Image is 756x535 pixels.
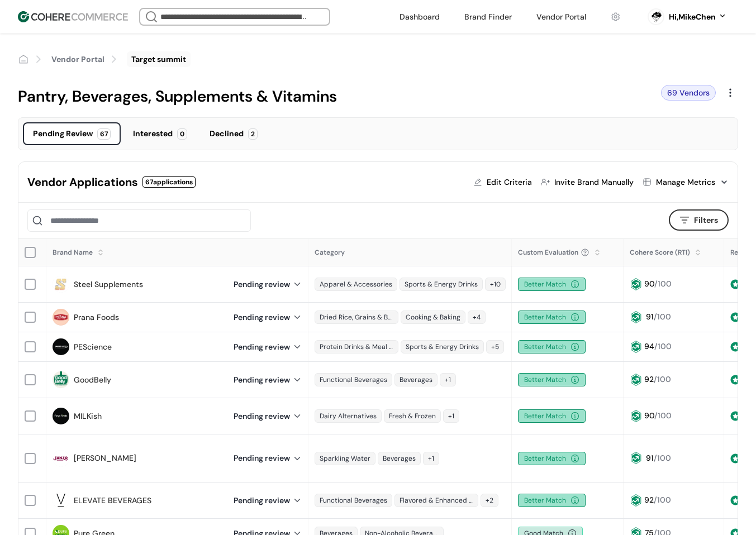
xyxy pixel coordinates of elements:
span: /100 [654,410,672,421]
div: +1 [423,452,439,465]
div: Cohere Score (RTI) [630,247,690,257]
img: brand logo [53,408,69,424]
div: Pantry, Beverages, Supplements & Vitamins [18,85,652,108]
img: brand logo [53,450,69,467]
div: Hi, MikeChen [669,11,716,23]
div: Sparkling Water [315,452,375,465]
span: /100 [654,279,672,289]
div: +1 [440,373,456,386]
div: Dairy Alternatives [315,409,382,423]
span: 92 [644,495,654,505]
img: brand logo [53,309,69,326]
div: 69 Vendors [661,85,716,101]
span: /100 [654,374,671,384]
a: [PERSON_NAME] [74,452,136,464]
nav: breadcrumb [18,51,738,67]
div: Apparel & Accessories [315,278,397,291]
span: Category [315,248,345,257]
div: Beverages [378,452,421,465]
span: 90 [644,279,654,289]
div: Pending review [234,452,302,464]
div: Interested [133,128,173,140]
div: 0 [177,128,187,140]
div: Better Match [518,278,586,291]
div: Manage Metrics [656,176,715,188]
div: Target summit [131,54,186,65]
span: Custom Evaluation [518,247,578,257]
div: Pending review [234,279,302,290]
div: Fresh & Frozen [384,409,441,423]
div: Brand Name [53,247,93,257]
img: brand logo [53,371,69,388]
a: Steel Supplements [74,279,143,290]
div: 67 [97,128,111,140]
span: /100 [654,312,671,322]
div: Functional Beverages [315,494,392,507]
div: Better Match [518,340,586,354]
div: +5 [486,340,504,354]
img: Cohere Logo [18,11,128,22]
div: Pending review [234,495,302,507]
span: /100 [654,341,672,351]
div: Protein Drinks & Meal Replacements [315,340,398,354]
div: Better Match [518,452,586,465]
div: Pending review [234,341,302,353]
div: Pending Review [33,128,93,140]
div: Edit Criteria [487,176,532,188]
span: 94 [644,341,654,351]
a: GoodBelly [74,374,111,386]
div: Vendor Applications [27,174,138,190]
span: 92 [644,374,654,384]
div: Sports & Energy Drinks [400,278,483,291]
svg: 0 percent [648,8,664,25]
div: Better Match [518,373,586,386]
a: PEScience [74,341,112,353]
span: /100 [654,495,671,505]
a: MILKish [74,410,102,422]
div: 2 [248,128,258,140]
div: Better Match [518,409,586,423]
div: 67 applications [142,176,196,188]
div: Beverages [394,373,438,386]
div: Dried Rice, Grains & Beans [315,311,398,324]
div: Pending review [234,410,302,422]
a: Prana Foods [74,312,119,323]
div: Pending review [234,312,302,323]
div: Declined [210,128,244,140]
img: brand logo [53,276,69,293]
div: Invite Brand Manually [554,176,634,188]
div: Sports & Energy Drinks [401,340,484,354]
a: Vendor Portal [51,54,104,65]
span: 91 [646,312,654,322]
div: Flavored & Enhanced Water [394,494,478,507]
img: brand logo [53,492,69,509]
a: ELEVATE BEVERAGES [74,495,151,507]
div: +1 [443,409,459,423]
div: Pending review [234,374,302,386]
div: +10 [485,278,506,291]
div: Functional Beverages [315,373,392,386]
span: 90 [644,410,654,421]
img: brand logo [53,338,69,355]
span: /100 [654,453,671,463]
button: Hi,MikeChen [669,11,727,23]
div: +2 [481,494,498,507]
div: Better Match [518,494,586,507]
span: 91 [646,453,654,463]
div: +4 [468,311,486,324]
div: Cooking & Baking [401,311,465,324]
button: Filters [669,209,729,231]
div: Better Match [518,311,586,324]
